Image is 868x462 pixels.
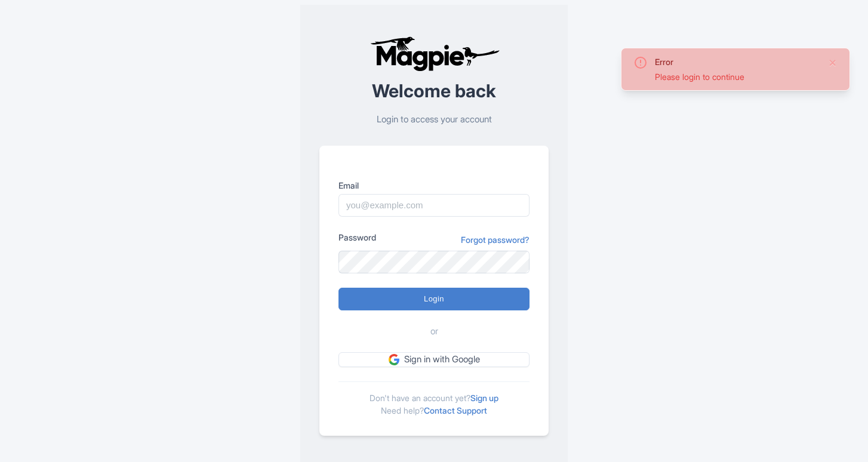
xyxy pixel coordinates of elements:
[655,56,818,68] div: Error
[338,194,530,217] input: you@example.com
[461,233,530,246] a: Forgot password?
[338,381,530,417] div: Don't have an account yet? Need help?
[655,70,818,83] div: Please login to continue
[338,231,376,244] label: Password
[319,81,549,101] h2: Welcome back
[828,56,838,70] button: Close
[389,354,399,365] img: google.svg
[430,325,438,338] span: or
[338,179,530,192] label: Email
[338,288,530,310] input: Login
[338,352,530,367] a: Sign in with Google
[367,36,501,72] img: logo-ab69f6fb50320c5b225c76a69d11143b.png
[470,393,498,403] a: Sign up
[319,113,549,127] p: Login to access your account
[424,405,487,415] a: Contact Support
